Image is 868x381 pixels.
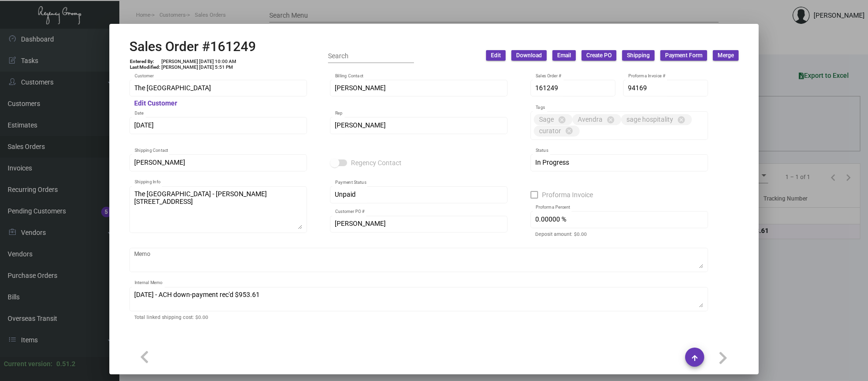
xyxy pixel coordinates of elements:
span: Shipping [627,52,650,60]
mat-hint: Total linked shipping cost: $0.00 [135,315,209,320]
mat-hint: Deposit amount: $0.00 [536,232,587,237]
mat-chip: Sage [534,114,572,125]
span: Create PO [586,52,612,60]
mat-icon: cancel [677,116,686,124]
span: Payment Form [665,52,702,60]
mat-icon: cancel [607,116,615,124]
button: Edit [486,50,506,61]
span: Download [516,52,542,60]
mat-chip: Avendra [572,114,621,125]
button: Download [511,50,547,61]
div: 0.51.2 [56,359,75,369]
button: Create PO [582,50,616,61]
mat-icon: cancel [565,127,574,135]
span: Email [557,52,571,60]
span: Proforma Invoice [542,189,593,201]
button: Shipping [622,50,655,61]
mat-chip: curator [534,126,580,137]
td: [PERSON_NAME] [DATE] 5:51 PM [161,64,237,70]
td: [PERSON_NAME] [DATE] 10:00 AM [161,59,237,64]
mat-chip: sage hospitality [621,114,692,125]
td: Entered By: [129,59,161,64]
span: Unpaid [335,190,356,198]
span: In Progress [536,159,570,166]
mat-hint: Edit Customer [135,100,178,107]
span: Regency Contact [351,157,402,169]
button: Email [552,50,576,61]
button: Payment Form [660,50,707,61]
div: Current version: [4,359,53,369]
td: Last Modified: [129,64,161,70]
button: Merge [713,50,739,61]
span: Edit [491,52,501,60]
span: Merge [718,52,734,60]
h2: Sales Order #161249 [129,39,256,55]
mat-icon: cancel [558,116,567,124]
